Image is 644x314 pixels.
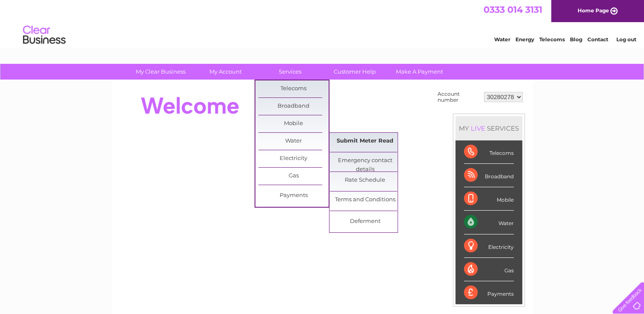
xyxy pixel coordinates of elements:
div: Broadband [464,164,514,187]
div: MY SERVICES [455,116,522,140]
a: Payments [258,187,329,204]
a: Broadband [258,98,329,115]
a: Make A Payment [384,64,455,80]
a: Customer Help [320,64,390,80]
a: Blog [570,36,582,43]
a: Log out [616,36,636,43]
a: Services [255,64,325,80]
a: Mobile [258,115,329,132]
div: Gas [464,258,514,281]
a: My Clear Business [126,64,196,80]
a: 0333 014 3131 [484,4,542,15]
a: Water [258,133,329,150]
div: Mobile [464,187,514,211]
a: Water [494,36,510,43]
div: Telecoms [464,140,514,164]
a: Contact [587,36,608,43]
div: Clear Business is a trading name of Verastar Limited (registered in [GEOGRAPHIC_DATA] No. 3667643... [121,5,524,41]
a: My Account [190,64,260,80]
a: Emergency contact details [330,152,400,169]
a: Telecoms [258,80,329,97]
div: Payments [464,281,514,304]
a: Terms and Conditions [330,191,400,208]
img: logo.png [23,22,66,48]
a: Energy [515,36,534,43]
td: Account number [435,89,482,105]
div: LIVE [469,124,487,132]
a: Rate Schedule [330,172,400,189]
div: Electricity [464,234,514,258]
a: Deferment [330,213,400,230]
a: Submit Meter Read [330,133,400,150]
div: Water [464,211,514,234]
a: Electricity [258,150,329,167]
a: Telecoms [539,36,565,43]
a: Gas [258,168,329,185]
